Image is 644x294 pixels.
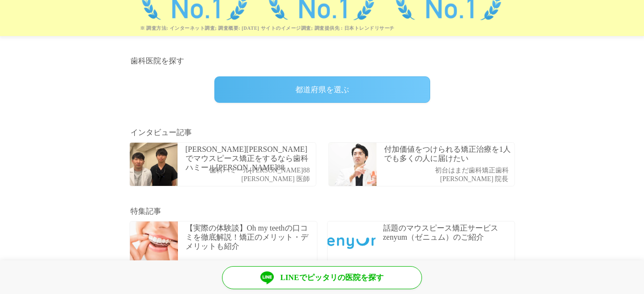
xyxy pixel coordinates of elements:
[125,216,322,270] a: 【実際の体験談】Oh my teethの口コミを徹底解説！矯正のメリット・デメリットも紹介【実際の体験談】Oh my teethの口コミを徹底解説！矯正のメリット・デメリットも紹介
[130,55,514,67] h2: 歯科医院を探す
[186,145,314,172] p: [PERSON_NAME][PERSON_NAME]でマウスピース矯正をするなら歯科ハミール[PERSON_NAME]88
[210,167,310,175] p: 歯科ハミール[PERSON_NAME]88
[210,175,310,184] p: [PERSON_NAME] 医師
[130,221,178,265] img: 【実際の体験談】Oh my teethの口コミを徹底解説！矯正のメリット・デメリットも紹介
[125,137,321,191] a: 茂木先生・赤崎先生ツーショット[PERSON_NAME][PERSON_NAME]でマウスピース矯正をするなら歯科ハミール[PERSON_NAME]88歯科ハミール[PERSON_NAME]88...
[435,167,509,175] p: 初台はまだ歯科矯正歯科
[140,25,538,31] p: ※ 調査方法: インターネット調査; 調査概要: [DATE] サイトのイメージ調査; 調査提供先 : 日本トレンドリサーチ
[328,143,376,186] img: 歯科医師_濱田啓一先生_説明中
[130,143,178,186] img: 茂木先生・赤崎先生ツーショット
[222,266,422,289] a: LINEでピッタリの医院を探す
[214,76,430,103] div: 都道府県を選ぶ
[322,216,520,270] a: 今話題の矯正サービスZenyumのご紹介！話題のマウスピース矯正サービスzenyum（ゼニュム）のご紹介
[130,206,514,217] h2: 特集記事
[435,175,509,184] p: [PERSON_NAME] 院長
[383,223,512,242] p: 話題のマウスピース矯正サービスzenyum（ゼニュム）のご紹介
[130,127,514,138] h2: インタビュー記事
[328,221,375,265] img: 今話題の矯正サービスZenyumのご紹介！
[384,145,512,163] p: 付加価値をつけられる矯正治療を1人でも多くの人に届けたい
[323,137,520,191] a: 歯科医師_濱田啓一先生_説明中付加価値をつけられる矯正治療を1人でも多くの人に届けたい初台はまだ歯科矯正歯科[PERSON_NAME] 院長
[186,223,315,251] p: 【実際の体験談】Oh my teethの口コミを徹底解説！矯正のメリット・デメリットも紹介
